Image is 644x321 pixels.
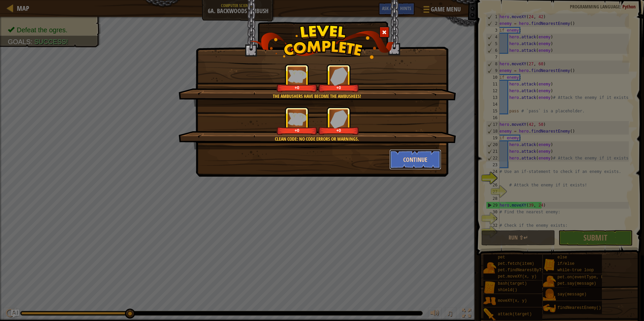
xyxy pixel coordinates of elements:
button: Continue [389,149,442,170]
div: Clean code: no code errors or warnings. [211,136,423,142]
img: reward_icon_xp.png [288,70,307,83]
div: +0 [278,85,316,90]
div: +0 [320,85,358,90]
img: reward_icon_gems.png [330,67,348,85]
img: level_complete.png [250,25,394,59]
div: +0 [320,128,358,133]
div: +0 [278,128,316,133]
img: reward_icon_xp.png [288,112,307,126]
div: The ambushers have become the ambushees! [211,93,423,100]
img: reward_icon_gems.png [330,110,348,128]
